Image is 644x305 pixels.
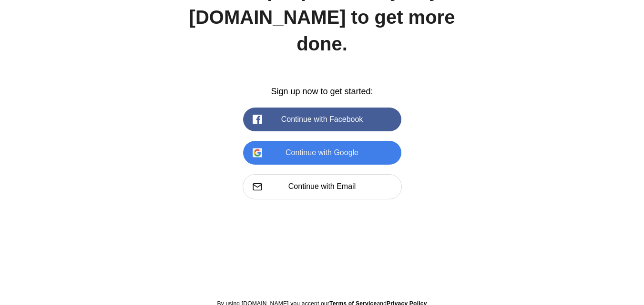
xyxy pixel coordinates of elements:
button: Continue with Google [243,141,401,165]
div: Sign up now to get started: [174,86,470,98]
button: Continue with Facebook [243,108,401,131]
img: facebook [253,115,262,124]
button: Continue with Email [243,174,402,199]
img: email [253,183,262,191]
